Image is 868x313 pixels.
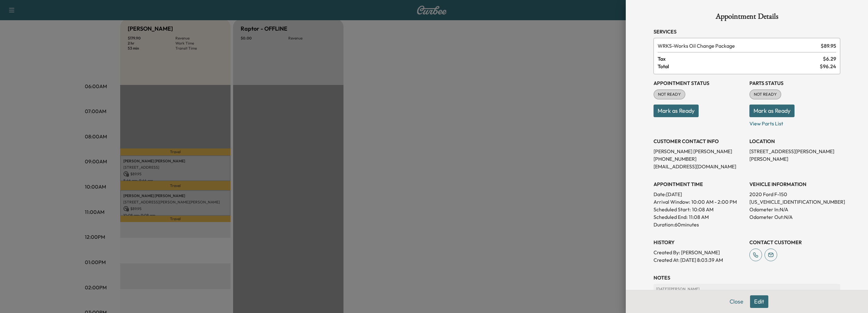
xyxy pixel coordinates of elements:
[654,206,691,213] p: Scheduled Start:
[654,155,744,163] p: [PHONE_NUMBER]
[654,105,699,117] button: Mark as Ready
[692,206,713,213] p: 10:08 AM
[750,91,781,98] span: NOT READY
[821,42,836,50] span: $ 89.95
[654,221,744,228] p: Duration: 60 minutes
[654,256,744,264] p: Created At : [DATE] 8:03:39 AM
[658,63,820,70] span: Total
[654,91,685,98] span: NOT READY
[725,295,748,308] button: Close
[654,79,744,87] h3: Appointment Status
[749,213,840,221] p: Odometer Out: N/A
[654,163,744,170] p: [EMAIL_ADDRESS][DOMAIN_NAME]
[654,238,744,246] h3: History
[749,190,840,198] p: 2020 Ford F-150
[749,180,840,188] h3: VEHICLE INFORMATION
[654,180,744,188] h3: APPOINTMENT TIME
[654,28,840,35] h3: Services
[750,295,768,308] button: Edit
[654,249,744,256] p: Created By : [PERSON_NAME]
[820,63,836,70] span: $ 96.24
[749,198,840,206] p: [US_VEHICLE_IDENTIFICATION_NUMBER]
[656,286,838,292] p: [DATE] | [PERSON_NAME]
[654,274,840,281] h3: NOTES
[658,55,823,63] span: Tax
[749,79,840,87] h3: Parts Status
[689,213,709,221] p: 11:08 AM
[749,137,840,145] h3: LOCATION
[654,213,688,221] p: Scheduled End:
[823,55,836,63] span: $ 6.29
[654,198,744,206] p: Arrival Window:
[654,147,744,155] p: [PERSON_NAME] [PERSON_NAME]
[654,13,840,23] h1: Appointment Details
[749,206,840,213] p: Odometer In: N/A
[749,105,795,117] button: Mark as Ready
[749,238,840,246] h3: CONTACT CUSTOMER
[749,147,840,163] p: [STREET_ADDRESS][PERSON_NAME][PERSON_NAME]
[654,137,744,145] h3: CUSTOMER CONTACT INFO
[749,117,840,127] p: View Parts List
[658,42,818,50] span: Works Oil Change Package
[691,198,737,206] span: 10:00 AM - 2:00 PM
[654,190,744,198] p: Date: [DATE]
